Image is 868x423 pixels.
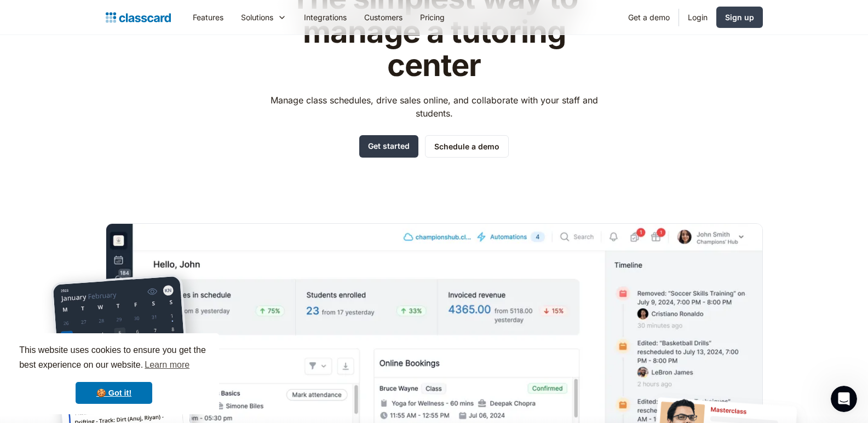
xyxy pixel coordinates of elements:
a: Get started [359,135,418,158]
div: cookieconsent [9,333,219,414]
a: Logo [106,10,171,25]
a: Features [184,5,232,30]
div: Solutions [232,5,295,30]
span: This website uses cookies to ensure you get the best experience on our website. [19,344,209,373]
div: Solutions [241,11,273,23]
a: Customers [355,5,411,30]
a: Integrations [295,5,355,30]
p: Manage class schedules, drive sales online, and collaborate with your staff and students. [260,94,608,120]
a: Sign up [716,7,763,28]
a: Login [679,5,716,30]
iframe: Intercom live chat [831,386,857,412]
a: Get a demo [619,5,679,30]
a: learn more about cookies [143,357,191,373]
a: Pricing [411,5,453,30]
div: Sign up [725,11,754,23]
a: dismiss cookie message [76,382,152,404]
a: Schedule a demo [425,135,509,158]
